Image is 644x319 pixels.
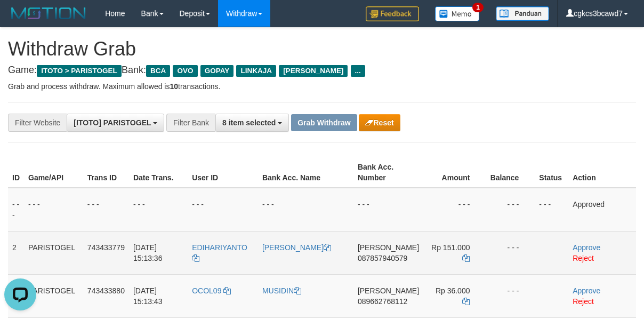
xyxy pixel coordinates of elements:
a: Approve [573,286,600,295]
span: EDIHARIYANTO [192,243,247,252]
span: [PERSON_NAME] [358,286,419,295]
button: Reset [359,114,400,131]
th: Bank Acc. Name [258,157,353,188]
td: 2 [8,231,24,274]
img: Button%20Memo.svg [435,6,480,21]
td: - - - [129,188,188,232]
th: User ID [188,157,258,188]
span: 743433880 [87,286,125,295]
span: GOPAY [200,65,234,77]
a: Copy 151000 to clipboard [462,254,470,262]
div: Filter Website [8,114,67,132]
p: Grab and process withdraw. Maximum allowed is transactions. [8,81,636,92]
th: Amount [423,157,486,188]
h1: Withdraw Grab [8,38,636,60]
td: - - - [8,188,24,232]
a: Approve [573,243,600,252]
a: Reject [573,297,594,306]
a: Reject [573,254,594,262]
span: [PERSON_NAME] [279,65,348,77]
a: MUSIDIN [262,286,301,295]
td: - - - [486,231,535,274]
h4: Game: Bank: [8,65,636,76]
span: [DATE] 15:13:36 [133,243,163,262]
span: Copy 087857940579 to clipboard [358,254,407,262]
span: [DATE] 15:13:43 [133,286,163,306]
th: Balance [486,157,535,188]
span: [ITOTO] PARISTOGEL [74,118,151,127]
img: panduan.png [496,6,549,21]
span: ITOTO > PARISTOGEL [37,65,122,77]
td: - - - [258,188,353,232]
a: [PERSON_NAME] [262,243,331,252]
button: 8 item selected [215,114,289,132]
a: OCOL09 [192,286,231,295]
td: PARISTOGEL [24,231,83,274]
td: - - - [423,188,486,232]
td: - - - [353,188,423,232]
span: 743433779 [87,243,125,252]
a: Copy 36000 to clipboard [462,297,470,306]
span: OCOL09 [192,286,221,295]
th: ID [8,157,24,188]
td: - - - [188,188,258,232]
th: Game/API [24,157,83,188]
td: - - - [24,188,83,232]
td: Approved [568,188,636,232]
span: Rp 151.000 [431,243,470,252]
a: EDIHARIYANTO [192,243,247,262]
button: Open LiveChat chat widget [4,4,36,36]
button: Grab Withdraw [291,114,357,131]
button: [ITOTO] PARISTOGEL [67,114,164,132]
span: OVO [173,65,197,77]
th: Status [535,157,568,188]
td: PARISTOGEL [24,274,83,317]
div: Filter Bank [166,114,215,132]
span: 1 [472,3,484,12]
span: BCA [146,65,170,77]
td: - - - [83,188,129,232]
span: Rp 36.000 [436,286,470,295]
td: - - - [486,274,535,317]
strong: 10 [170,82,178,91]
span: [PERSON_NAME] [358,243,419,252]
span: Copy 089662768112 to clipboard [358,297,407,306]
th: Action [568,157,636,188]
span: 8 item selected [222,118,276,127]
img: Feedback.jpg [366,6,419,21]
span: LINKAJA [236,65,276,77]
th: Date Trans. [129,157,188,188]
td: - - - [535,188,568,232]
td: - - - [486,188,535,232]
th: Trans ID [83,157,129,188]
th: Bank Acc. Number [353,157,423,188]
img: MOTION_logo.png [8,5,89,21]
span: ... [351,65,365,77]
